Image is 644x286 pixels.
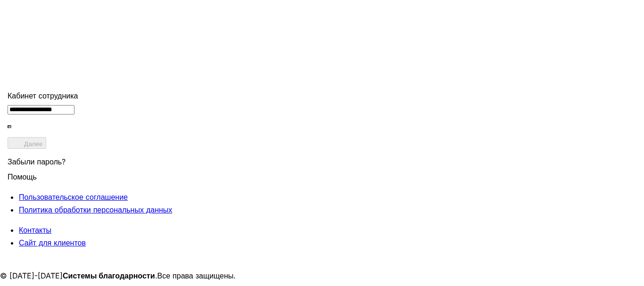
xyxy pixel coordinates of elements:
span: Политика обработки персональных данных [19,205,172,214]
span: Контакты [19,225,51,235]
span: Все права защищены. [157,271,236,280]
div: Кабинет сотрудника [8,90,205,102]
span: Сайт для клиентов [19,238,86,247]
button: Далее [8,137,46,149]
strong: Системы благодарности [63,271,155,280]
span: Пользовательское соглашение [19,192,128,202]
span: Помощь [8,166,37,181]
div: Забыли пароль? [8,150,205,171]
